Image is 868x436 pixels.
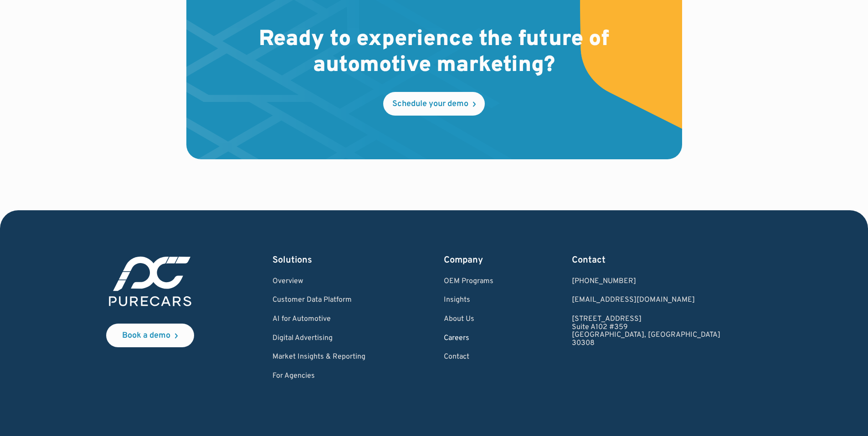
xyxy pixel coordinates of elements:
[444,254,493,267] div: Company
[444,353,493,361] a: Contact
[106,254,194,309] img: purecars logo
[245,27,624,79] h2: Ready to experience the future of automotive marketing?
[383,92,485,116] a: Schedule your demo
[572,254,720,267] div: Contact
[272,335,365,343] a: Digital Advertising
[444,315,493,324] a: About Us
[392,100,468,108] div: Schedule your demo
[444,335,493,343] a: Careers
[444,278,493,286] a: OEM Programs
[272,296,365,304] a: Customer Data Platform
[572,315,720,347] a: [STREET_ADDRESS]Suite A102 #359[GEOGRAPHIC_DATA], [GEOGRAPHIC_DATA]30308
[122,332,170,340] div: Book a demo
[272,278,365,286] a: Overview
[572,296,720,304] a: Email us
[444,296,493,304] a: Insights
[272,353,365,361] a: Market Insights & Reporting
[272,372,365,380] a: For Agencies
[272,315,365,324] a: AI for Automotive
[106,324,194,347] a: Book a demo
[272,254,365,267] div: Solutions
[572,278,720,286] div: [PHONE_NUMBER]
